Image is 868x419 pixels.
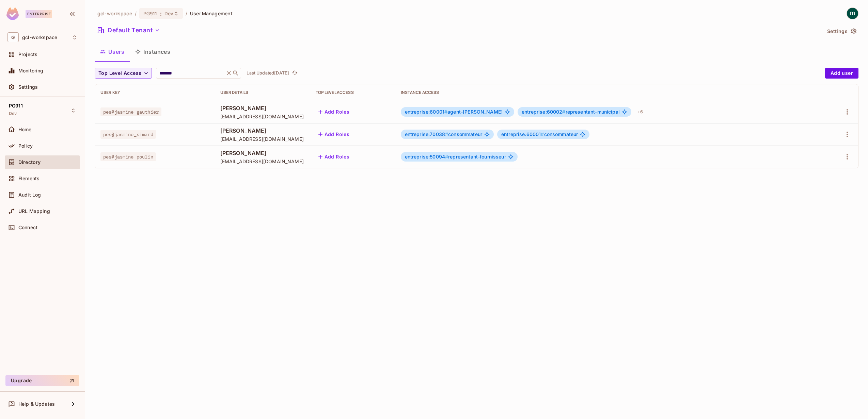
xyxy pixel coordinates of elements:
[9,103,23,108] span: PG911
[316,106,352,117] button: Add Roles
[220,136,305,142] span: [EMAIL_ADDRESS][DOMAIN_NAME]
[316,90,390,95] div: Top Level Access
[405,154,506,160] span: representant-fournisseur
[18,208,50,214] span: URL Mapping
[220,113,305,120] span: [EMAIL_ADDRESS][DOMAIN_NAME]
[98,69,141,78] span: Top Level Access
[445,154,448,160] span: #
[501,131,544,137] span: entreprise:60001
[190,10,233,17] span: User Management
[130,43,176,60] button: Instances
[847,8,858,19] img: mathieu h
[501,132,578,137] span: consommateur
[316,129,352,140] button: Add Roles
[405,154,448,160] span: entreprise:50094
[522,109,620,115] span: representant-municipal
[7,32,19,42] span: G
[562,109,565,115] span: #
[824,26,858,37] button: Settings
[18,176,40,181] span: Elements
[220,104,305,112] span: [PERSON_NAME]
[143,10,157,17] span: PG911
[220,158,305,165] span: [EMAIL_ADDRESS][DOMAIN_NAME]
[445,131,448,137] span: #
[26,10,52,18] div: Enterprise
[18,68,44,73] span: Monitoring
[18,160,41,165] span: Directory
[635,106,646,117] div: + 6
[100,90,209,95] div: User Key
[18,52,37,57] span: Projects
[100,130,156,139] span: pes@jasmine_simard
[290,69,299,77] button: refresh
[18,225,37,230] span: Connect
[160,11,162,16] span: :
[405,131,448,137] span: entreprise:70038
[220,127,305,134] span: [PERSON_NAME]
[247,70,289,76] p: Last Updated [DATE]
[9,111,17,116] span: Dev
[220,90,305,95] div: User Details
[100,152,156,161] span: pes@jasmine_poulin
[18,84,38,90] span: Settings
[135,10,137,17] li: /
[95,25,163,36] button: Default Tenant
[18,401,55,407] span: Help & Updates
[18,192,41,198] span: Audit Log
[825,68,858,79] button: Add user
[164,10,173,17] span: Dev
[541,131,544,137] span: #
[95,43,130,60] button: Users
[405,132,482,137] span: consommateur
[401,90,817,95] div: Instance Access
[292,70,298,77] span: refresh
[18,127,32,132] span: Home
[5,375,79,386] button: Upgrade
[100,107,161,116] span: pes@jasmine_gauthier
[186,10,187,17] li: /
[316,151,352,162] button: Add Roles
[220,149,305,157] span: [PERSON_NAME]
[522,109,566,115] span: entreprise:60002
[95,68,152,79] button: Top Level Access
[444,109,447,115] span: #
[18,143,33,149] span: Policy
[289,69,299,77] span: Click to refresh data
[405,109,448,115] span: entreprise:60001
[405,109,503,115] span: agent-[PERSON_NAME]
[97,10,132,17] span: the active workspace
[6,7,19,20] img: SReyMgAAAABJRU5ErkJggg==
[22,35,57,40] span: Workspace: gcl-workspace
